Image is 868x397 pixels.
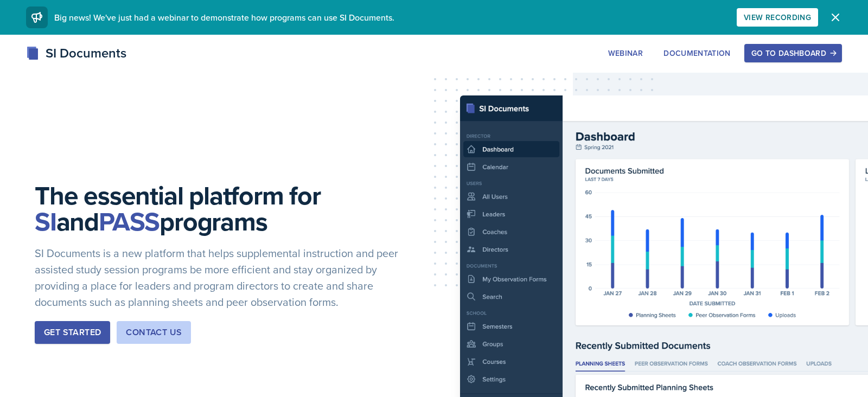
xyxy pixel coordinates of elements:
div: Contact Us [126,326,182,339]
span: Big news! We've just had a webinar to demonstrate how programs can use SI Documents. [54,11,394,23]
button: Contact Us [117,321,191,344]
div: Documentation [663,49,731,57]
div: Get Started [44,326,101,339]
button: Documentation [656,44,738,62]
div: SI Documents [26,43,126,63]
button: Go to Dashboard [744,44,842,62]
button: View Recording [737,8,818,27]
div: View Recording [744,13,811,22]
div: Webinar [608,49,643,57]
div: Go to Dashboard [751,49,835,57]
button: Webinar [601,44,650,62]
button: Get Started [35,321,110,344]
